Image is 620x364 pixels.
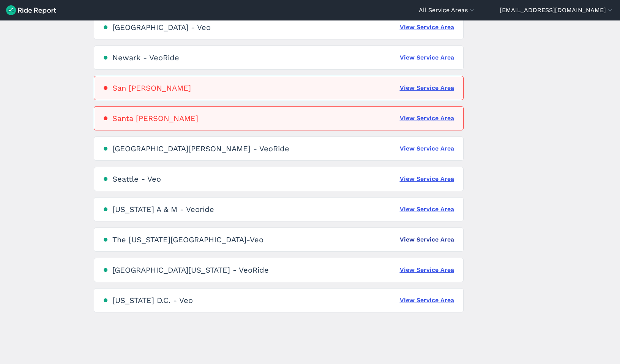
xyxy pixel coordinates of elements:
[400,296,454,305] a: View Service Area
[112,296,193,305] div: [US_STATE] D.C. - Veo
[419,6,476,15] button: All Service Areas
[400,265,454,275] a: View Service Area
[400,83,454,93] a: View Service Area
[500,6,614,15] button: [EMAIL_ADDRESS][DOMAIN_NAME]
[400,144,454,153] a: View Service Area
[400,235,454,244] a: View Service Area
[112,144,289,153] div: [GEOGRAPHIC_DATA][PERSON_NAME] - VeoRide
[112,174,161,184] div: Seattle - Veo
[112,235,263,244] div: The [US_STATE][GEOGRAPHIC_DATA]-Veo
[400,174,454,184] a: View Service Area
[6,5,56,15] img: Ride Report
[112,83,191,93] div: San [PERSON_NAME]
[400,205,454,214] a: View Service Area
[112,114,198,123] div: Santa [PERSON_NAME]
[112,23,211,32] div: [GEOGRAPHIC_DATA] - Veo
[112,265,269,275] div: [GEOGRAPHIC_DATA][US_STATE] - VeoRide
[400,53,454,62] a: View Service Area
[112,205,214,214] div: [US_STATE] A & M - Veoride
[400,23,454,32] a: View Service Area
[400,114,454,123] a: View Service Area
[112,53,179,62] div: Newark - VeoRide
